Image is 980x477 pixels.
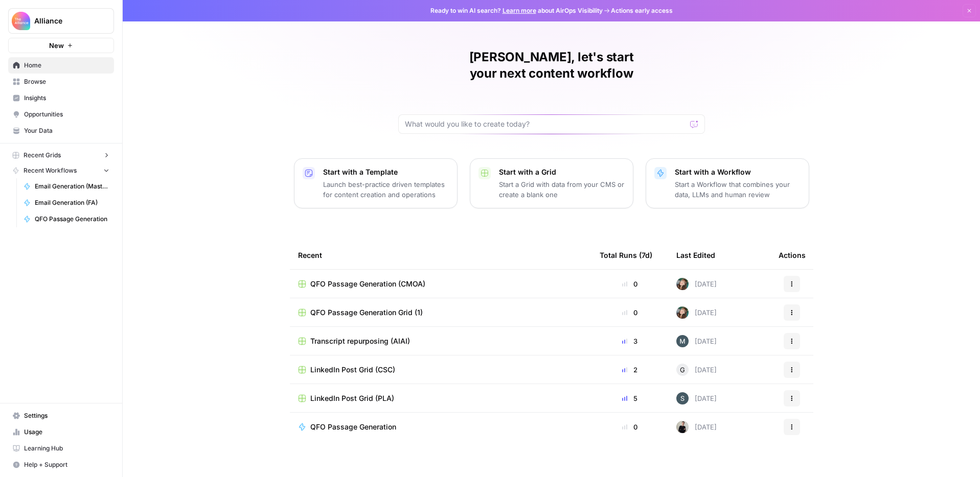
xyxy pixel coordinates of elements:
[19,178,114,195] a: Email Generation (Master)
[8,440,114,457] a: Learning Hub
[24,110,109,119] span: Opportunities
[323,167,449,177] p: Start with a Template
[298,365,583,375] a: LinkedIn Post Grid (CSC)
[8,74,114,90] a: Browse
[24,427,109,437] span: Usage
[676,278,717,290] div: [DATE]
[676,278,689,290] img: auytl9ei5tcnqodk4shm8exxpdku
[24,411,109,420] span: Settings
[676,306,717,319] div: [DATE]
[298,241,583,269] div: Recent
[310,336,410,346] span: Transcript repurposing (AIAI)
[600,307,660,318] div: 0
[24,444,109,453] span: Learning Hub
[405,119,686,129] input: What would you like to create today?
[646,158,809,208] button: Start with a WorkflowStart a Workflow that combines your data, LLMs and human review
[8,424,114,440] a: Usage
[676,421,689,433] img: rzyuksnmva7rad5cmpd7k6b2ndco
[8,123,114,139] a: Your Data
[298,393,583,403] a: LinkedIn Post Grid (PLA)
[310,279,425,289] span: QFO Passage Generation (CMOA)
[298,307,583,318] a: QFO Passage Generation Grid (1)
[35,214,109,224] span: QFO Passage Generation
[503,7,536,14] a: Learn more
[680,365,685,375] span: G
[499,179,625,200] p: Start a Grid with data from your CMS or create a blank one
[310,365,395,375] span: LinkedIn Post Grid (CSC)
[294,158,458,208] button: Start with a TemplateLaunch best-practice driven templates for content creation and operations
[430,6,603,15] span: Ready to win AI search? about AirOps Visibility
[600,422,660,432] div: 0
[611,6,673,15] span: Actions early access
[12,12,30,30] img: Alliance Logo
[676,335,689,347] img: h5oy9qq6rxts7uqn6ijihtw1159t
[676,364,717,376] div: [DATE]
[310,393,394,403] span: LinkedIn Post Grid (PLA)
[779,241,806,269] div: Actions
[499,167,625,177] p: Start with a Grid
[8,90,114,106] a: Insights
[398,49,705,82] h1: [PERSON_NAME], let's start your next content workflow
[600,241,652,269] div: Total Runs (7d)
[310,422,396,432] span: QFO Passage Generation
[676,306,689,319] img: auytl9ei5tcnqodk4shm8exxpdku
[35,182,109,191] span: Email Generation (Master)
[35,198,109,207] span: Email Generation (FA)
[600,365,660,375] div: 2
[8,57,114,74] a: Home
[24,126,109,135] span: Your Data
[34,16,96,26] span: Alliance
[8,457,114,473] button: Help + Support
[676,335,717,347] div: [DATE]
[24,460,109,469] span: Help + Support
[470,158,633,208] button: Start with a GridStart a Grid with data from your CMS or create a blank one
[676,392,717,404] div: [DATE]
[8,163,114,178] button: Recent Workflows
[24,93,109,103] span: Insights
[676,241,715,269] div: Last Edited
[600,336,660,346] div: 3
[675,179,801,200] p: Start a Workflow that combines your data, LLMs and human review
[676,421,717,433] div: [DATE]
[24,151,61,160] span: Recent Grids
[298,336,583,346] a: Transcript repurposing (AIAI)
[8,408,114,424] a: Settings
[600,393,660,403] div: 5
[298,422,583,432] a: QFO Passage Generation
[24,77,109,86] span: Browse
[676,392,689,404] img: bo6gwtk78bbxl6expmw5g49788i4
[310,307,423,318] span: QFO Passage Generation Grid (1)
[8,148,114,163] button: Recent Grids
[675,167,801,177] p: Start with a Workflow
[298,279,583,289] a: QFO Passage Generation (CMOA)
[8,8,114,34] button: Workspace: Alliance
[8,38,114,53] button: New
[49,40,64,51] span: New
[24,166,77,175] span: Recent Workflows
[323,179,449,200] p: Launch best-practice driven templates for content creation and operations
[19,195,114,211] a: Email Generation (FA)
[19,211,114,227] a: QFO Passage Generation
[600,279,660,289] div: 0
[8,106,114,123] a: Opportunities
[24,61,109,70] span: Home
